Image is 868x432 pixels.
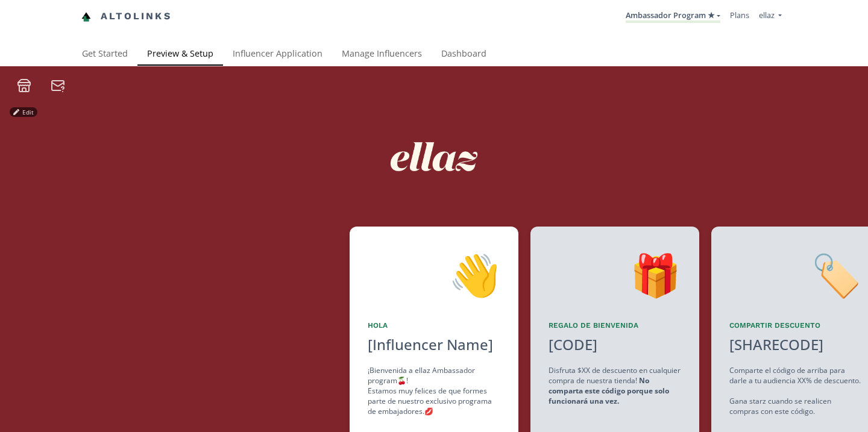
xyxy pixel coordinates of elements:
[137,43,223,67] a: Preview & Setup
[72,43,137,67] a: Get Started
[729,365,862,417] div: Comparte el código de arriba para darle a tu audiencia XX% de descuento. Gana starz cuando se rea...
[332,43,432,67] a: Manage Influencers
[368,321,500,331] div: Hola
[81,7,172,27] a: Altolinks
[549,321,681,331] div: Regalo de bienvenida
[368,334,500,355] div: [Influencer Name]
[729,245,862,306] div: 🏷️
[729,321,862,331] div: Compartir Descuento
[432,43,496,67] a: Dashboard
[10,107,37,117] button: Edit
[541,334,605,355] div: [CODE]
[729,334,823,355] div: [SHARECODE]
[81,12,91,22] img: favicon-32x32.png
[368,365,500,417] div: ¡Bienvenida a ellaz Ambassador program🍒! Estamos muy felices de que formes parte de nuestro exclu...
[549,375,669,406] strong: No comparta este código porque solo funcionará una vez.
[549,245,681,306] div: 🎁
[759,10,782,23] a: ellaz
[730,10,749,20] a: Plans
[380,102,488,211] img: nKmKAABZpYV7
[626,10,720,23] a: Ambassador Program ★
[223,43,332,67] a: Influencer Application
[368,245,500,306] div: 👋
[549,365,681,407] div: Disfruta $XX de descuento en cualquier compra de nuestra tienda!
[759,10,775,20] span: ellaz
